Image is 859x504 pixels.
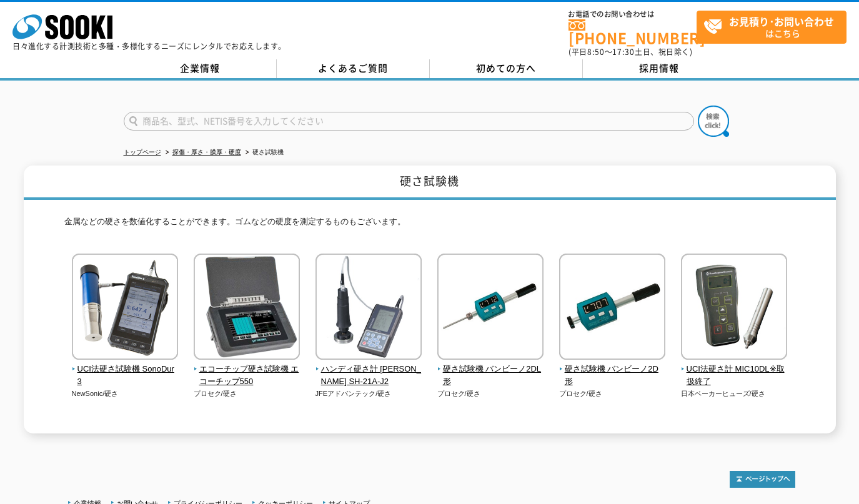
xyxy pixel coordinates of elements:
li: 硬さ試験機 [243,146,284,159]
a: トップページ [124,149,161,156]
a: 硬さ試験機 バンビーノ2D形 [559,351,666,388]
p: 日々進化する計測技術と多種・多様化するニーズにレンタルでお応えします。 [12,42,286,50]
span: (平日 ～ 土日、祝日除く) [569,46,692,57]
a: 硬さ試験機 バンビーノ2DL形 [437,351,544,388]
span: 硬さ試験機 バンビーノ2D形 [559,363,666,389]
a: よくあるご質問 [277,59,430,78]
img: 硬さ試験機 バンビーノ2DL形 [437,254,544,363]
p: プロセク/硬さ [559,388,666,399]
img: UCI法硬さ計 MIC10DL※取扱終了 [681,254,787,363]
img: ハンディ硬さ計 SONOHARD SH-21A-J2 [315,254,422,363]
span: エコーチップ硬さ試験機 エコーチップ550 [194,363,300,389]
img: UCI法硬さ試験機 SonoDur3 [72,254,178,363]
strong: お見積り･お問い合わせ [729,14,834,29]
a: エコーチップ硬さ試験機 エコーチップ550 [194,351,300,388]
span: 硬さ試験機 バンビーノ2DL形 [437,363,544,389]
span: 17:30 [612,46,635,57]
p: JFEアドバンテック/硬さ [315,388,422,399]
a: 企業情報 [124,59,277,78]
span: お電話でのお問い合わせは [569,11,697,18]
img: トップページへ [730,471,795,488]
a: UCI法硬さ計 MIC10DL※取扱終了 [681,351,788,388]
span: UCI法硬さ計 MIC10DL※取扱終了 [681,363,788,389]
p: NewSonic/硬さ [72,388,179,399]
p: 金属などの硬さを数値化することができます。ゴムなどの硬度を測定するものもございます。 [64,215,795,235]
p: 日本ベーカーヒューズ/硬さ [681,388,788,399]
p: プロセク/硬さ [437,388,544,399]
span: 8:50 [587,46,605,57]
span: はこちら [703,11,846,42]
h1: 硬さ試験機 [24,166,836,200]
img: 硬さ試験機 バンビーノ2D形 [559,254,665,363]
span: ハンディ硬さ計 [PERSON_NAME] SH-21A-J2 [315,363,422,389]
img: btn_search.png [698,106,729,137]
span: UCI法硬さ試験機 SonoDur3 [72,363,179,389]
a: ハンディ硬さ計 [PERSON_NAME] SH-21A-J2 [315,351,422,388]
a: [PHONE_NUMBER] [569,19,697,45]
a: 採用情報 [583,59,736,78]
a: お見積り･お問い合わせはこちら [697,11,847,44]
a: 探傷・厚さ・膜厚・硬度 [172,149,241,156]
span: 初めての方へ [476,61,536,75]
input: 商品名、型式、NETIS番号を入力してください [124,112,694,131]
a: UCI法硬さ試験機 SonoDur3 [72,351,179,388]
a: 初めての方へ [430,59,583,78]
img: エコーチップ硬さ試験機 エコーチップ550 [194,254,300,363]
p: プロセク/硬さ [194,388,300,399]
